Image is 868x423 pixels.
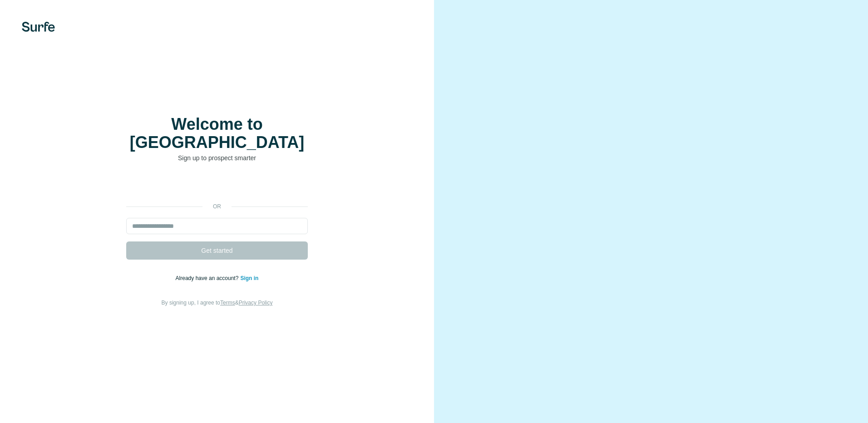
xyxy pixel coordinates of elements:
[239,300,273,306] a: Privacy Policy
[22,22,55,32] img: Surfe's logo
[126,153,308,162] p: Sign up to prospect smarter
[202,202,232,211] p: or
[126,115,308,152] h1: Welcome to [GEOGRAPHIC_DATA]
[220,300,235,306] a: Terms
[122,176,312,196] iframe: “使用 Google 账号登录”按钮
[162,300,273,306] span: By signing up, I agree to &
[176,275,241,281] span: Already have an account?
[240,275,258,281] a: Sign in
